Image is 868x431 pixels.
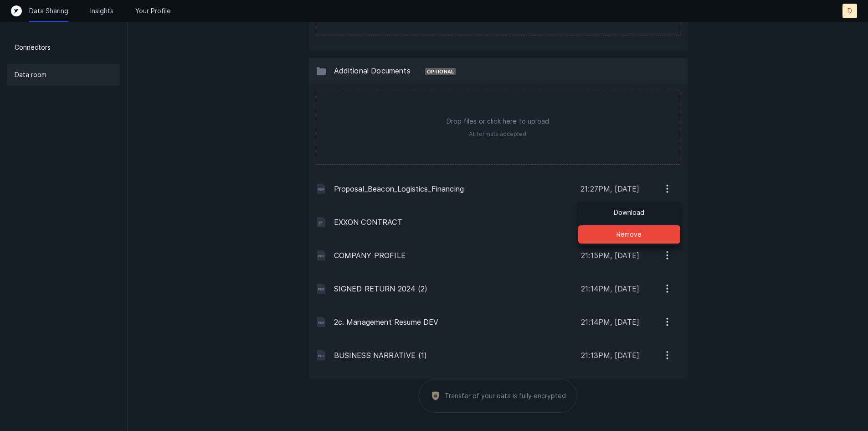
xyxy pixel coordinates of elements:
[616,229,642,240] p: Remove
[430,390,441,401] img: 24bafe13eeb8216b230382deb5896397.svg
[334,250,574,261] p: COMPANY PROFILE
[29,6,68,16] a: Data Sharing
[334,66,411,75] span: Additional Documents
[581,317,639,327] p: 21:14PM, [DATE]
[581,350,639,361] p: 21:13PM, [DATE]
[425,68,456,75] div: Optional
[316,65,327,76] img: 13c8d1aa17ce7ae226531ffb34303e38.svg
[580,183,639,194] p: 21:27PM, [DATE]
[334,317,574,327] p: 2c. Management Resume DEV
[316,183,327,194] img: 4c1c1a354918672bc79fcf756030187a.svg
[334,283,574,294] p: SIGNED RETURN 2024 (2)
[7,64,120,86] a: Data room
[15,69,46,80] p: Data room
[316,217,327,228] img: c824d0ef40f8c5df72e2c3efa9d5d0aa.svg
[581,250,639,261] p: 21:15PM, [DATE]
[334,217,575,228] p: EXXON CONTRACT
[842,4,857,18] button: D
[614,207,644,218] p: Download
[15,42,51,53] p: Connectors
[581,283,639,294] p: 21:14PM, [DATE]
[90,6,113,16] a: Insights
[316,283,327,294] img: 4c1c1a354918672bc79fcf756030187a.svg
[334,183,574,194] p: Proposal_Beacon_Logistics_Financing
[7,36,120,58] a: Connectors
[316,350,327,361] img: 4c1c1a354918672bc79fcf756030187a.svg
[316,317,327,327] img: 4c1c1a354918672bc79fcf756030187a.svg
[847,6,852,16] p: D
[334,350,574,361] p: BUSINESS NARRATIVE (1)
[445,393,566,399] p: Transfer of your data is fully encrypted
[316,250,327,261] img: 4c1c1a354918672bc79fcf756030187a.svg
[135,6,171,16] a: Your Profile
